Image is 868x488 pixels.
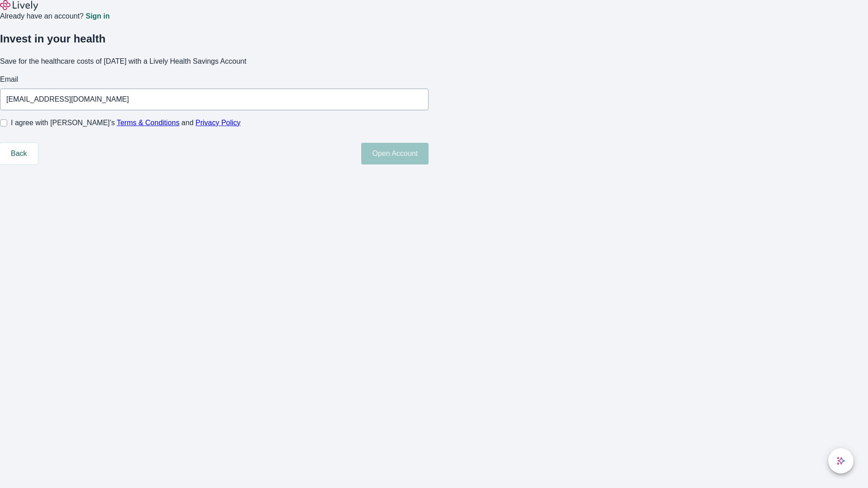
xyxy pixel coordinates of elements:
svg: Lively AI Assistant [836,456,845,465]
span: I agree with [PERSON_NAME]’s and [11,117,241,128]
a: Terms & Conditions [117,119,179,127]
button: chat [828,448,854,474]
a: Sign in [85,13,109,20]
a: Privacy Policy [196,119,241,127]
